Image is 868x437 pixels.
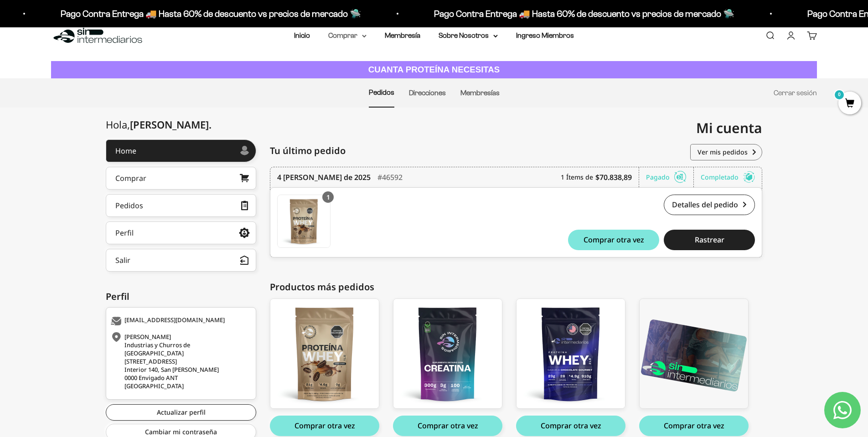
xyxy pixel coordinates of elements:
[277,172,371,183] time: 4 [PERSON_NAME] de 2025
[377,167,403,187] div: #46592
[393,416,502,436] button: Comprar otra vez
[270,299,379,408] img: whey_cafe_1lb_82860b49-ee74-4d9f-a5ab-b4055d91fa34_large.png
[664,230,755,250] button: Rastrear
[270,298,379,409] a: Proteína Whey - Café / 1 libra (460g)
[584,236,644,243] span: Comprar otra vez
[369,88,394,96] a: Pedidos
[209,118,212,131] span: .
[695,236,724,243] span: Rastrear
[270,416,379,436] button: Comprar otra vez
[516,416,625,436] button: Comprar otra vez
[568,230,659,250] button: Comprar otra vez
[111,333,249,390] div: [PERSON_NAME] Industrias y Churros de [GEOGRAPHIC_DATA] [STREET_ADDRESS] Interior 140, San [PERSO...
[106,139,256,162] a: Home
[834,89,845,100] mark: 0
[115,202,143,209] div: Pedidos
[115,229,134,236] div: Perfil
[838,99,861,109] a: 0
[106,290,256,303] div: Perfil
[270,280,762,294] div: Productos más pedidos
[696,118,762,137] span: Mi cuenta
[439,30,498,41] summary: Sobre Nosotros
[278,195,330,247] img: Translation missing: es.Proteína Whey - Café / 1 libra (460g)
[646,167,694,187] div: Pagado
[639,298,749,409] a: Membresía Anual
[516,31,574,39] a: Ingreso Miembros
[322,191,334,203] div: 1
[385,31,420,39] a: Membresía
[106,404,256,421] a: Actualizar perfil
[106,221,256,244] a: Perfil
[106,167,256,190] a: Comprar
[51,61,817,79] a: CUANTA PROTEÍNA NECESITAS
[393,298,502,409] a: Creatina Monohidrato
[368,65,500,74] strong: CUANTA PROTEÍNA NECESITAS
[409,89,446,97] a: Direcciones
[774,89,817,97] a: Cerrar sesión
[130,118,212,131] span: [PERSON_NAME]
[106,249,256,272] button: Salir
[270,144,346,158] span: Tu último pedido
[561,167,639,187] div: 1 Ítems de
[595,172,632,183] b: $70.838,89
[106,119,212,130] div: Hola,
[516,298,625,409] a: Proteína Whey - Chocolate / 2 libras (910g)
[277,195,331,248] a: Proteína Whey - Café / 1 libra (460g)
[60,6,360,21] p: Pago Contra Entrega 🚚 Hasta 60% de descuento vs precios de mercado 🛸
[115,175,146,182] div: Comprar
[106,194,256,217] a: Pedidos
[664,195,755,215] a: Detalles del pedido
[294,31,310,39] a: Inicio
[433,6,734,21] p: Pago Contra Entrega 🚚 Hasta 60% de descuento vs precios de mercado 🛸
[328,30,367,41] summary: Comprar
[701,167,755,187] div: Completado
[115,147,136,154] div: Home
[639,416,749,436] button: Comprar otra vez
[517,299,625,408] img: whey-chocolate_2LB-front_large.png
[640,299,748,408] img: b091a5be-4bb1-4136-881d-32454b4358fa_1_large.png
[111,317,249,326] div: [EMAIL_ADDRESS][DOMAIN_NAME]
[393,299,502,408] img: creatina_01_large.png
[690,144,762,160] a: Ver mis pedidos
[460,89,500,97] a: Membresías
[115,257,130,264] div: Salir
